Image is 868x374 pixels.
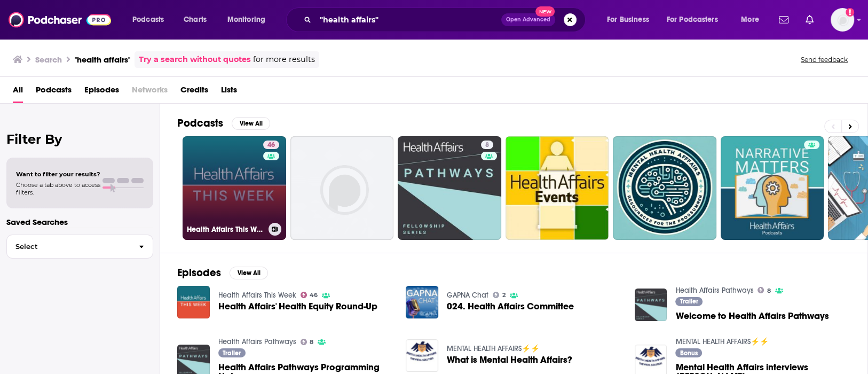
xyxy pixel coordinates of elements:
[741,12,759,27] span: More
[232,117,270,130] button: View All
[218,337,296,346] a: Health Affairs Pathways
[493,292,506,298] a: 2
[831,8,854,32] span: Logged in as KristinZanini
[177,266,221,279] h2: Episodes
[675,337,768,346] a: MENTAL HEALTH AFFAIRS⚡️⚡️
[315,11,501,28] input: Search podcasts, credits, & more...
[406,339,438,372] img: What is Mental Health Affairs?
[180,81,208,103] a: Credits
[635,289,667,321] img: Welcome to Health Affairs Pathways
[675,286,753,295] a: Health Affairs Pathways
[9,10,111,30] img: Podchaser - Follow, Share and Rate Podcasts
[767,289,771,293] span: 8
[398,136,501,240] a: 8
[680,350,698,356] span: Bonus
[599,11,662,28] button: open menu
[177,116,223,130] h2: Podcasts
[775,11,793,29] a: Show notifications dropdown
[447,302,574,311] a: 024. Health Affairs Committee
[660,11,733,28] button: open menu
[485,140,489,151] span: 8
[221,81,237,103] a: Lists
[481,141,493,149] a: 8
[253,53,315,66] span: for more results
[502,293,506,298] span: 2
[301,292,318,298] a: 46
[757,287,771,293] a: 8
[125,11,178,28] button: open menu
[177,266,268,279] a: EpisodesView All
[447,355,572,364] a: What is Mental Health Affairs?
[6,217,153,227] p: Saved Searches
[506,17,550,22] span: Open Advanced
[218,302,377,311] a: Health Affairs' Health Equity Round-Up
[230,267,268,279] button: View All
[675,311,828,321] a: Welcome to Health Affairs Pathways
[501,13,555,26] button: Open AdvancedNew
[16,170,100,178] span: Want to filter your results?
[607,12,649,27] span: For Business
[831,8,854,32] img: User Profile
[84,81,119,103] a: Episodes
[183,136,286,240] a: 46Health Affairs This Week
[406,286,438,318] img: 024. Health Affairs Committee
[801,11,818,29] a: Show notifications dropdown
[263,141,279,149] a: 46
[310,293,318,298] span: 46
[184,12,207,27] span: Charts
[220,11,279,28] button: open menu
[6,235,153,259] button: Select
[831,8,854,32] button: Show profile menu
[7,243,130,250] span: Select
[75,54,130,65] h3: "health affairs"
[296,7,596,32] div: Search podcasts, credits, & more...
[13,81,23,103] a: All
[733,11,772,28] button: open menu
[177,116,270,130] a: PodcastsView All
[132,81,168,103] span: Networks
[132,12,164,27] span: Podcasts
[680,298,698,305] span: Trailer
[310,340,313,345] span: 8
[846,8,854,17] svg: Add a profile image
[16,181,100,196] span: Choose a tab above to access filters.
[447,344,540,353] a: MENTAL HEALTH AFFAIRS⚡️⚡️
[798,55,851,64] button: Send feedback
[267,140,275,151] span: 46
[227,12,265,27] span: Monitoring
[177,11,213,28] a: Charts
[667,12,718,27] span: For Podcasters
[218,291,296,300] a: Health Affairs This Week
[535,6,555,17] span: New
[223,350,241,356] span: Trailer
[36,81,72,103] a: Podcasts
[6,131,153,147] h2: Filter By
[139,53,251,66] a: Try a search without quotes
[187,225,264,234] h3: Health Affairs This Week
[35,54,62,65] h3: Search
[301,339,314,345] a: 8
[177,286,210,318] img: Health Affairs' Health Equity Round-Up
[447,291,488,300] a: GAPNA Chat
